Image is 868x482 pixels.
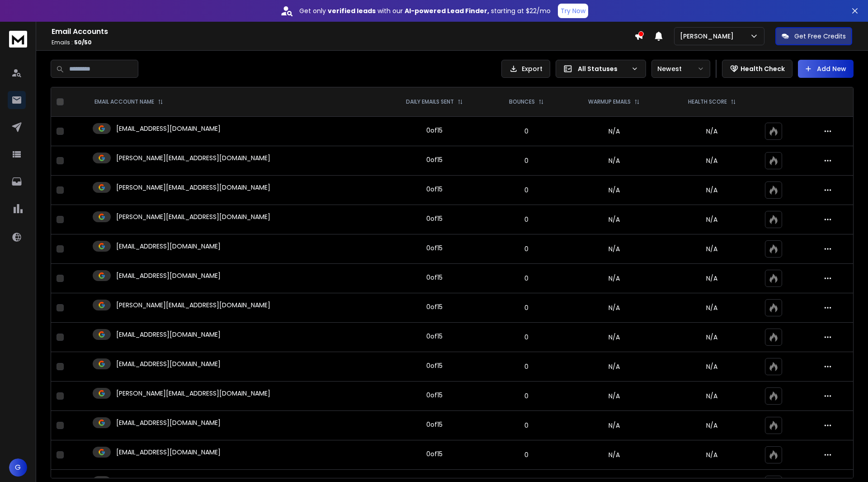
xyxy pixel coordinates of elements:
p: N/A [670,274,754,283]
div: 0 of 15 [426,243,443,253]
div: 0 of 15 [426,214,443,223]
td: N/A [564,264,664,293]
p: N/A [670,186,754,195]
p: N/A [670,421,754,430]
p: [EMAIL_ADDRESS][DOMAIN_NAME] [116,271,221,280]
p: [PERSON_NAME][EMAIL_ADDRESS][DOMAIN_NAME] [116,389,270,398]
div: 0 of 15 [426,126,443,135]
p: BOUNCES [509,98,535,105]
td: N/A [564,382,664,411]
p: 0 [494,127,558,136]
p: Emails : [52,39,634,46]
p: Try Now [561,6,585,15]
div: 0 of 15 [426,361,443,370]
button: Export [501,60,550,78]
p: N/A [670,127,754,136]
td: N/A [564,293,664,323]
div: 0 of 15 [426,155,443,164]
p: N/A [670,244,754,253]
p: HEALTH SCORE [688,98,727,105]
p: [PERSON_NAME][EMAIL_ADDRESS][DOMAIN_NAME] [116,301,270,310]
p: 0 [494,391,558,401]
div: 0 of 15 [426,391,443,400]
p: [EMAIL_ADDRESS][DOMAIN_NAME] [116,330,221,339]
button: Health Check [722,60,793,78]
div: 0 of 15 [426,273,443,282]
h1: Email Accounts [52,26,634,37]
td: N/A [564,411,664,440]
p: N/A [670,303,754,312]
p: 0 [494,421,558,430]
button: Try Now [558,4,588,18]
p: [PERSON_NAME] [680,32,737,41]
button: Add New [798,60,854,78]
div: EMAIL ACCOUNT NAME [94,98,163,105]
p: 0 [494,274,558,283]
p: N/A [670,156,754,165]
p: [EMAIL_ADDRESS][DOMAIN_NAME] [116,124,221,133]
td: N/A [564,234,664,264]
p: WARMUP EMAILS [588,98,631,105]
td: N/A [564,440,664,470]
p: DAILY EMAILS SENT [406,98,454,105]
td: N/A [564,205,664,234]
p: N/A [670,362,754,371]
p: 0 [494,156,558,165]
p: 0 [494,333,558,342]
strong: verified leads [328,6,376,15]
p: N/A [670,333,754,342]
p: [EMAIL_ADDRESS][DOMAIN_NAME] [116,418,221,427]
p: [EMAIL_ADDRESS][DOMAIN_NAME] [116,448,221,457]
span: 50 / 50 [74,38,92,46]
strong: AI-powered Lead Finder, [405,6,489,15]
button: G [9,458,27,477]
p: [PERSON_NAME][EMAIL_ADDRESS][DOMAIN_NAME] [116,212,270,221]
p: Get Free Credits [794,32,846,41]
div: 0 of 15 [426,302,443,311]
p: 0 [494,244,558,253]
button: Newest [651,60,710,78]
div: 0 of 15 [426,449,443,458]
img: logo [9,31,27,48]
p: [PERSON_NAME][EMAIL_ADDRESS][DOMAIN_NAME] [116,183,270,192]
p: N/A [670,391,754,401]
p: 0 [494,303,558,312]
p: All Statuses [578,64,627,73]
div: 0 of 15 [426,185,443,194]
p: Get only with our starting at $22/mo [299,6,551,15]
td: N/A [564,176,664,205]
p: [PERSON_NAME][EMAIL_ADDRESS][DOMAIN_NAME] [116,153,270,162]
p: [EMAIL_ADDRESS][DOMAIN_NAME] [116,242,221,251]
div: 0 of 15 [426,332,443,341]
p: 0 [494,450,558,459]
div: 0 of 15 [426,420,443,429]
p: [EMAIL_ADDRESS][DOMAIN_NAME] [116,359,221,368]
td: N/A [564,117,664,146]
p: 0 [494,215,558,224]
p: Health Check [741,64,785,73]
td: N/A [564,146,664,176]
p: N/A [670,450,754,459]
p: 0 [494,186,558,195]
p: 0 [494,362,558,371]
p: N/A [670,215,754,224]
td: N/A [564,352,664,382]
td: N/A [564,323,664,352]
button: Get Free Credits [775,27,852,45]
